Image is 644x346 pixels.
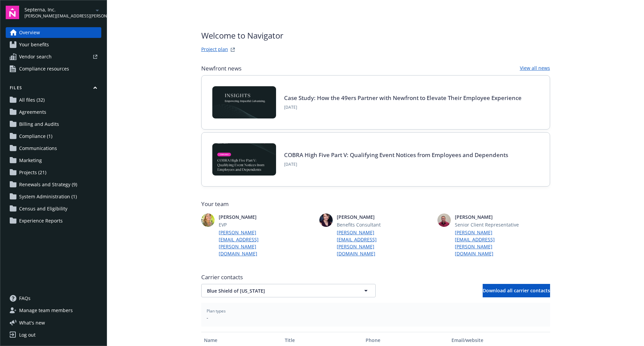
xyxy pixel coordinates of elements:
span: EVP [219,221,284,228]
span: Your benefits [19,39,49,50]
span: Census and Eligibility [19,203,67,214]
span: Septerna, Inc. [24,6,93,13]
a: Project plan [201,46,228,54]
span: Carrier contacts [201,273,550,281]
a: [PERSON_NAME][EMAIL_ADDRESS][PERSON_NAME][DOMAIN_NAME] [455,229,521,257]
a: Marketing [6,155,101,166]
span: Projects (21) [19,167,46,178]
img: photo [319,213,333,227]
a: arrowDropDown [93,6,101,14]
div: Title [285,337,360,344]
a: Compliance resources [6,63,101,74]
a: Projects (21) [6,167,101,178]
span: Senior Client Representative [455,221,521,228]
img: BLOG-Card Image - Compliance - COBRA High Five Pt 5 - 09-11-25.jpg [212,143,276,176]
span: Billing and Audits [19,119,59,130]
img: navigator-logo.svg [6,6,19,19]
span: Experience Reports [19,215,63,226]
div: Phone [366,337,446,344]
a: Vendor search [6,51,101,62]
a: Case Study: How the 49ers Partner with Newfront to Elevate Their Employee Experience [284,94,522,102]
span: Overview [19,27,40,38]
span: [PERSON_NAME] [455,213,521,220]
a: COBRA High Five Part V: Qualifying Event Notices from Employees and Dependents [284,151,508,159]
span: [DATE] [284,161,508,167]
span: Vendor search [19,51,52,62]
span: [PERSON_NAME] [219,213,284,220]
a: Your benefits [6,39,101,50]
span: [PERSON_NAME] [337,213,402,220]
a: View all news [520,64,550,72]
a: Communications [6,143,101,154]
button: Files [6,85,101,93]
a: Renewals and Strategy (9) [6,179,101,190]
a: Billing and Audits [6,119,101,130]
span: Communications [19,143,57,154]
a: [PERSON_NAME][EMAIL_ADDRESS][PERSON_NAME][DOMAIN_NAME] [219,229,284,257]
span: Newfront news [201,64,241,72]
img: photo [437,213,451,227]
span: System Administration (1) [19,191,77,202]
span: Download all carrier contacts [483,287,550,294]
span: What ' s new [19,319,45,326]
span: Plan types [207,308,545,314]
a: All files (32) [6,95,101,105]
div: Email/website [451,337,547,344]
span: Welcome to Navigator [201,30,283,42]
span: [PERSON_NAME][EMAIL_ADDRESS][PERSON_NAME][DOMAIN_NAME] [24,13,93,19]
span: Compliance (1) [19,131,52,142]
a: System Administration (1) [6,191,101,202]
span: Renewals and Strategy (9) [19,179,77,190]
span: Blue Shield of [US_STATE] [207,287,346,294]
span: Marketing [19,155,42,166]
span: Compliance resources [19,63,69,74]
a: Census and Eligibility [6,203,101,214]
span: Your team [201,200,550,208]
a: Overview [6,27,101,38]
img: Card Image - INSIGHTS copy.png [212,86,276,118]
button: Download all carrier contacts [483,284,550,297]
div: Name [204,337,279,344]
img: photo [201,213,215,227]
a: Agreements [6,107,101,117]
a: FAQs [6,293,101,304]
span: Benefits Consultant [337,221,402,228]
button: Septerna, Inc.[PERSON_NAME][EMAIL_ADDRESS][PERSON_NAME][DOMAIN_NAME]arrowDropDown [24,6,101,19]
span: - [207,314,545,321]
button: Blue Shield of [US_STATE] [201,284,376,297]
a: Compliance (1) [6,131,101,142]
span: [DATE] [284,104,522,110]
span: All files (32) [19,95,45,105]
span: Manage team members [19,305,73,316]
div: Log out [19,330,36,340]
a: [PERSON_NAME][EMAIL_ADDRESS][PERSON_NAME][DOMAIN_NAME] [337,229,402,257]
a: Manage team members [6,305,101,316]
button: What's new [6,319,56,326]
a: Experience Reports [6,215,101,226]
span: Agreements [19,107,46,117]
a: projectPlanWebsite [229,46,237,54]
span: FAQs [19,293,31,304]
